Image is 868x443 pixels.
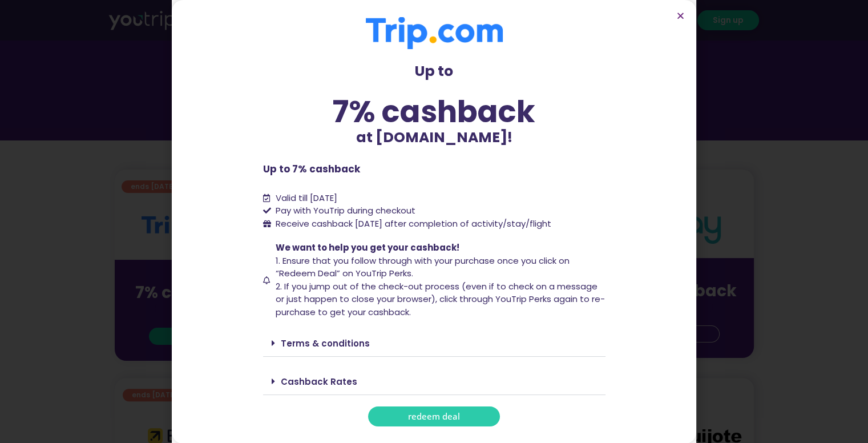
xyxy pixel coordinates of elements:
span: 1. Ensure that you follow through with your purchase once you click on “Redeem Deal” on YouTrip P... [276,255,570,280]
span: Pay with YouTrip during checkout [273,204,415,218]
span: redeem deal [408,412,460,421]
a: Close [676,11,685,20]
a: redeem deal [368,406,500,426]
p: at [DOMAIN_NAME]! [263,127,605,148]
span: 2. If you jump out of the check-out process (even if to check on a message or just happen to clos... [276,280,605,318]
div: 7% cashback [263,96,605,127]
span: We want to help you get your cashback! [276,241,459,253]
p: Up to [263,61,605,82]
span: Valid till [DATE] [276,192,337,204]
span: Receive cashback [DATE] after completion of activity/stay/flight [276,218,551,229]
a: Cashback Rates [281,376,357,388]
div: Terms & conditions [263,330,605,357]
a: Terms & conditions [281,337,370,349]
div: Cashback Rates [263,368,605,395]
b: Up to 7% cashback [263,162,360,176]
